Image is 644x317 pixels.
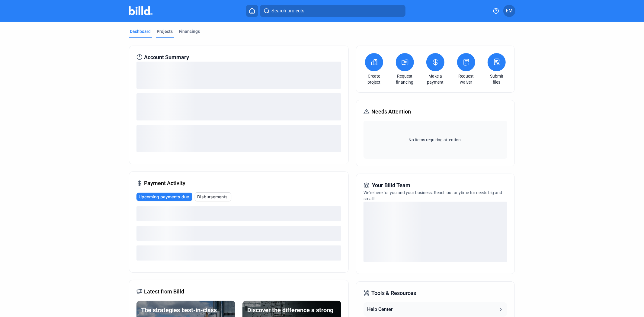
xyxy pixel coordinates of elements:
[371,289,416,297] span: Tools & Resources
[197,194,228,200] span: Disbursements
[136,245,341,261] div: loading
[506,7,513,14] span: EM
[136,206,341,221] div: loading
[179,28,200,34] div: Financings
[372,181,410,190] span: Your Billd Team
[364,202,507,262] div: loading
[371,107,411,116] span: Needs Attention
[364,302,507,317] button: Help Center
[486,73,507,85] a: Submit files
[130,28,151,34] div: Dashboard
[456,73,477,85] a: Request waiver
[503,5,515,17] button: EM
[366,137,505,143] span: No items requiring attention.
[136,125,341,152] div: loading
[144,287,184,296] span: Latest from Billd
[144,179,186,187] span: Payment Activity
[394,73,415,85] a: Request financing
[271,7,304,14] span: Search projects
[136,226,341,241] div: loading
[136,62,341,89] div: loading
[157,28,173,34] div: Projects
[136,193,192,201] button: Upcoming payments due
[129,6,153,15] img: Billd Company Logo
[364,190,502,201] span: We're here for you and your business. Reach out anytime for needs big and small!
[260,5,405,17] button: Search projects
[144,53,189,62] span: Account Summary
[136,93,341,120] div: loading
[139,194,189,200] span: Upcoming payments due
[364,73,385,85] a: Create project
[367,306,393,313] div: Help Center
[425,73,446,85] a: Make a payment
[195,192,231,201] button: Disbursements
